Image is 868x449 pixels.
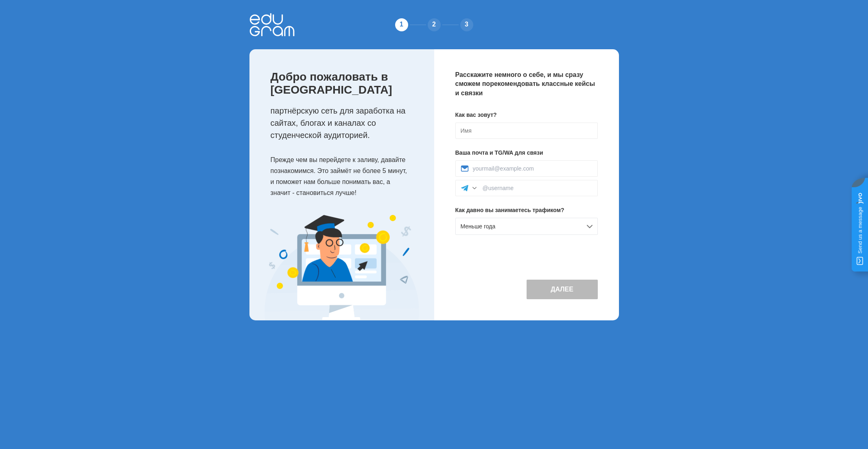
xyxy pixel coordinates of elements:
input: @username [483,185,593,191]
input: yourmail@example.com [473,165,593,172]
p: Ваша почта и TG/WA для связи [455,149,598,157]
img: Expert Image [265,215,419,320]
p: Добро пожаловать в [GEOGRAPHIC_DATA] [271,70,418,96]
p: партнёрскую сеть для заработка на сайтах, блогах и каналах со студенческой аудиторией. [271,105,418,141]
div: 3 [459,17,475,33]
div: 2 [426,17,442,33]
p: Прежде чем вы перейдете к заливу, давайте познакомимся. Это займёт не более 5 минут, и поможет на... [271,154,418,199]
p: Расскажите немного о себе, и мы сразу сможем порекомендовать классные кейсы и связки [455,70,598,98]
p: Как давно вы занимаетесь трафиком? [455,206,598,215]
button: Далее [527,280,598,299]
input: Имя [455,123,598,139]
p: Как вас зовут? [455,111,598,119]
span: Меньше года [461,223,496,230]
div: 1 [394,17,410,33]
